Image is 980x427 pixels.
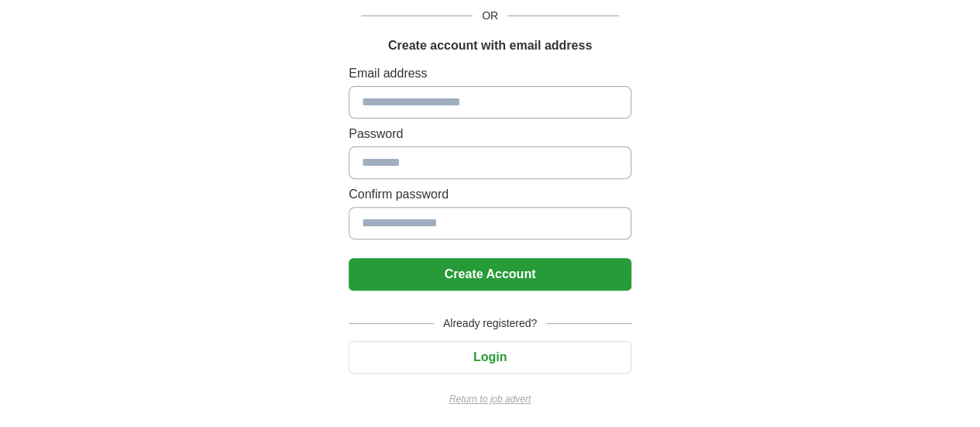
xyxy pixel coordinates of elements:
[349,350,631,363] a: Login
[349,258,631,291] button: Create Account
[349,64,631,83] label: Email address
[349,125,631,143] label: Password
[388,36,592,55] h1: Create account with email address
[473,8,507,24] span: OR
[349,341,631,374] button: Login
[349,392,631,406] a: Return to job advert
[349,185,631,204] label: Confirm password
[434,315,546,332] span: Already registered?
